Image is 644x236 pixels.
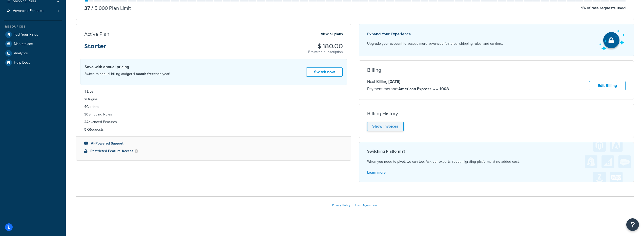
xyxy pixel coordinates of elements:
a: Marketplace [4,39,62,49]
strong: 5K [84,127,89,132]
p: 1 % of rate requests used [581,5,626,12]
p: Switch to annual billing and each year! [85,71,170,77]
a: Test Your Rates [4,30,62,39]
a: Advanced Features 1 [4,6,62,16]
span: Help Docs [14,61,30,65]
strong: get 1 month free [127,71,154,77]
div: Resources [4,25,62,29]
li: Advanced Features [84,119,343,125]
a: Privacy Policy [332,203,350,207]
span: Test Your Rates [14,33,38,37]
p: Payment method: [367,86,449,92]
a: Expand Your Experience Upgrade your account to access more advanced features, shipping rules, and... [359,24,634,56]
strong: 2 [84,119,86,125]
a: Analytics [4,49,62,58]
a: Help Docs [4,58,62,67]
a: Show Invoices [367,122,404,131]
p: Braintree subscription [308,50,343,55]
h3: Billing [367,67,381,73]
a: Learn more [367,170,386,175]
h3: Starter [84,43,106,54]
span: 1 [58,9,59,13]
span: / [91,4,93,12]
li: AI-Powered Support [84,141,343,146]
strong: 2 [84,97,86,102]
strong: 4 [84,104,86,109]
li: Advanced Features [4,6,62,16]
p: When you need to pivot, we can too. Ask our experts about migrating platforms at no added cost. [367,158,626,165]
span: Advanced Features [13,9,44,13]
h3: Billing History [367,111,398,116]
p: Next Billing: [367,78,449,85]
strong: 30 [84,112,89,117]
a: View all plans [321,31,343,37]
strong: [DATE] [388,79,400,84]
li: Carriers [84,104,343,110]
h4: Switching Platforms? [367,148,626,154]
h4: Save with annual pricing [85,64,170,70]
a: Edit Billing [589,81,626,90]
strong: 1 Live [84,89,93,94]
h3: $ 180.00 [308,43,343,50]
strong: American Express •••• 1008 [398,86,449,92]
a: User Agreement [355,203,378,207]
span: Marketplace [14,42,33,46]
li: Restricted Feature Access [84,148,343,154]
p: 5,000 Plan Limit [90,5,131,12]
span: | [352,203,353,207]
li: Origins [84,97,343,102]
a: Switch now [306,67,343,77]
p: Expand Your Experience [367,31,503,38]
p: Upgrade your account to access more advanced features, shipping rules, and carriers. [367,40,503,47]
h3: Active Plan [84,31,109,37]
span: Analytics [14,51,28,56]
li: Requests [84,127,343,132]
p: 37 [84,5,90,12]
li: Shipping Rules [84,112,343,117]
button: Open Resource Center [626,218,639,231]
